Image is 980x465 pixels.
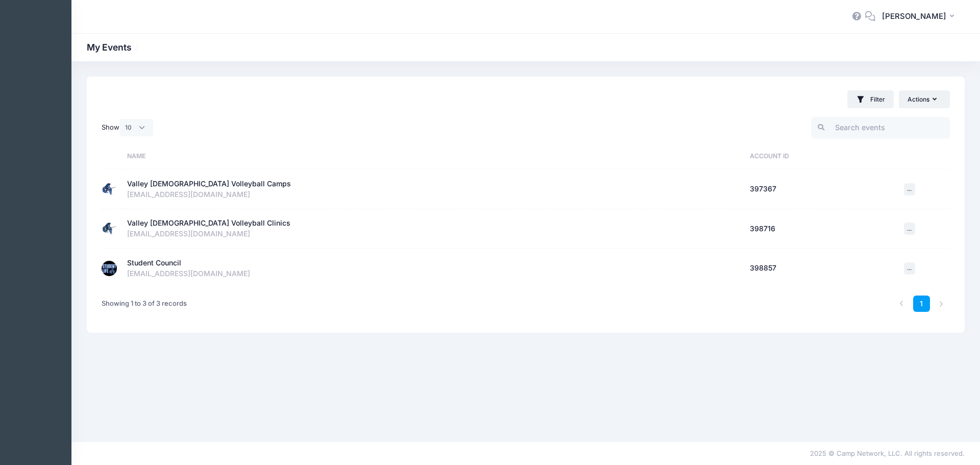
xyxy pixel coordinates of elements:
[904,183,915,195] button: ...
[127,258,181,268] div: Student Council
[102,261,117,276] img: Student Council
[87,42,140,53] h1: My Events
[904,223,915,235] button: ...
[745,209,899,249] td: 398716
[882,11,946,22] span: [PERSON_NAME]
[119,119,153,136] select: Show
[127,179,291,189] div: Valley [DEMOGRAPHIC_DATA] Volleyball Camps
[811,117,950,139] input: Search events
[745,169,899,209] td: 397367
[810,449,965,457] span: 2025 © Camp Network, LLC. All rights reserved.
[127,229,740,239] div: [EMAIL_ADDRESS][DOMAIN_NAME]
[127,218,290,229] div: Valley [DEMOGRAPHIC_DATA] Volleyball Clinics
[913,296,930,312] a: 1
[904,262,915,275] button: ...
[899,90,950,108] button: Actions
[847,90,894,108] button: Filter
[122,143,745,169] th: Name: activate to sort column ascending
[907,185,912,192] span: ...
[102,292,187,315] div: Showing 1 to 3 of 3 records
[907,264,912,272] span: ...
[127,189,740,200] div: [EMAIL_ADDRESS][DOMAIN_NAME]
[127,268,740,279] div: [EMAIL_ADDRESS][DOMAIN_NAME]
[875,5,965,29] button: [PERSON_NAME]
[102,119,153,136] label: Show
[745,249,899,288] td: 398857
[907,225,912,232] span: ...
[745,143,899,169] th: Account ID: activate to sort column ascending
[102,182,117,197] img: Valley Christian Volleyball Camps
[102,221,117,236] img: Valley Christian Volleyball Clinics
